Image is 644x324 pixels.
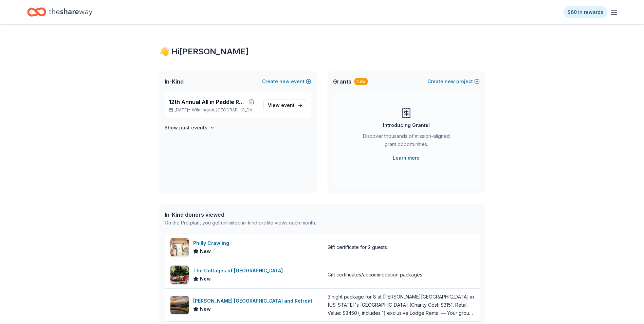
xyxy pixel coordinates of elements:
[169,98,245,106] span: 12th Annual All in Paddle Raffle
[393,154,420,162] a: Learn more
[159,46,485,57] div: 👋 Hi [PERSON_NAME]
[200,275,211,283] span: New
[165,124,207,132] h4: Show past events
[268,101,295,109] span: View
[165,211,316,219] div: In-Kind donors viewed
[281,102,295,108] span: event
[169,107,258,113] p: [DATE] •
[263,99,307,111] a: View event
[279,77,290,86] span: new
[333,77,351,86] span: Grants
[165,77,184,86] span: In-Kind
[328,243,387,251] div: Gift certificate for 2 guests
[564,6,607,18] a: $60 in rewards
[354,78,368,85] div: New
[27,4,92,20] a: Home
[192,107,258,113] span: Wilmington, [GEOGRAPHIC_DATA]
[193,239,232,247] div: Philly Crawling
[200,247,211,255] span: New
[170,296,189,314] img: Image for Downing Mountain Lodge and Retreat
[193,297,315,305] div: [PERSON_NAME] [GEOGRAPHIC_DATA] and Retreat
[165,219,316,227] div: On the Pro plan, you get unlimited in-kind profile views each month.
[427,77,480,86] button: Createnewproject
[170,238,189,256] img: Image for Philly Crawling
[328,293,474,317] div: 3 night package for 8 at [PERSON_NAME][GEOGRAPHIC_DATA] in [US_STATE]'s [GEOGRAPHIC_DATA] (Charit...
[193,267,286,275] div: The Cottages of [GEOGRAPHIC_DATA]
[165,124,215,132] button: Show past events
[360,132,453,151] div: Discover thousands of mission-aligned grant opportunities.
[445,77,455,86] span: new
[200,305,211,313] span: New
[262,77,311,86] button: Createnewevent
[170,266,189,284] img: Image for The Cottages of Napa Valley
[328,271,422,279] div: Gift certificates/accommodation packages
[383,121,430,129] div: Introducing Grants!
